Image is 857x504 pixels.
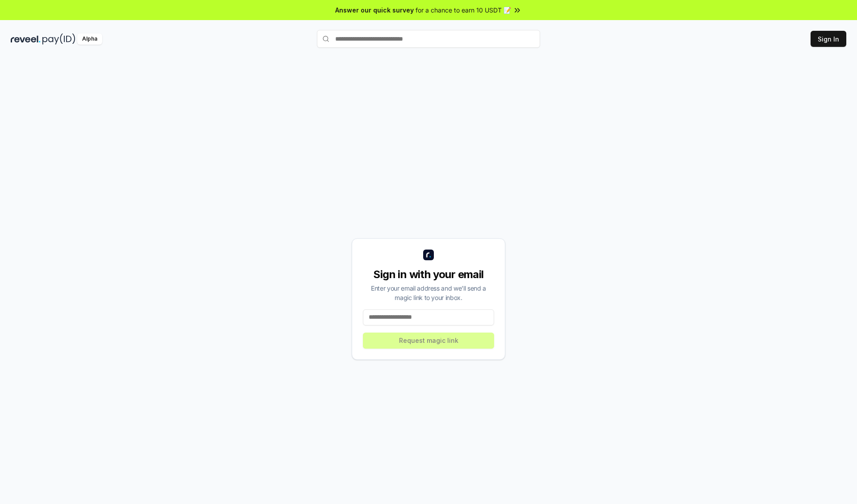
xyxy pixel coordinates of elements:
span: Answer our quick survey [335,5,414,15]
div: Sign in with your email [363,267,494,282]
div: Alpha [77,33,102,45]
div: Enter your email address and we’ll send a magic link to your inbox. [363,283,494,302]
img: pay_id [42,33,75,45]
button: Sign In [811,31,846,47]
img: reveel_dark [11,33,41,45]
span: for a chance to earn 10 USDT 📝 [416,5,511,15]
img: logo_small [423,250,434,260]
